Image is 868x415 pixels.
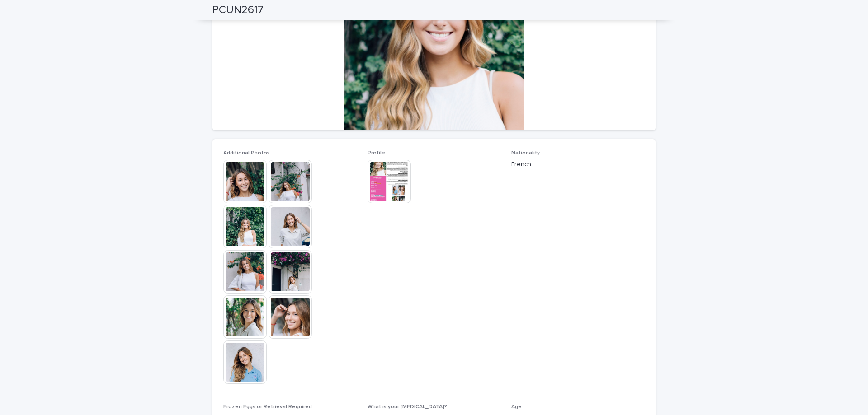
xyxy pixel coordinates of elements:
span: Frozen Eggs or Retrieval Required [223,404,312,410]
h2: PCUN2617 [212,4,264,17]
span: Additional Photos [223,150,270,156]
p: French [511,160,645,169]
span: Profile [368,150,385,156]
span: What is your [MEDICAL_DATA]? [368,404,447,410]
span: Age [511,404,522,410]
span: Nationality [511,150,540,156]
